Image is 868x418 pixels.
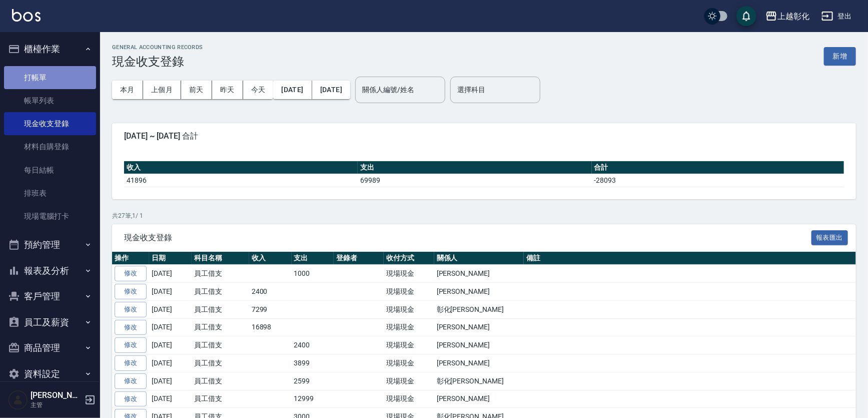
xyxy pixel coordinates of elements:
[292,354,334,372] td: 3899
[192,318,249,336] td: 員工借支
[112,81,143,99] button: 本月
[292,372,334,390] td: 2599
[192,390,249,408] td: 員工借支
[4,36,96,62] button: 櫃檯作業
[124,131,844,141] span: [DATE] ~ [DATE] 合計
[192,252,249,265] th: 科目名稱
[149,252,192,265] th: 日期
[384,300,434,318] td: 現場現金
[434,390,524,408] td: [PERSON_NAME]
[192,354,249,372] td: 員工借支
[4,135,96,158] a: 材料自購登錄
[777,10,809,23] div: 上越彰化
[249,283,292,301] td: 2400
[192,283,249,301] td: 員工借支
[434,372,524,390] td: 彰化[PERSON_NAME]
[149,354,192,372] td: [DATE]
[192,372,249,390] td: 員工借支
[115,302,147,317] a: 修改
[292,252,334,265] th: 支出
[149,336,192,354] td: [DATE]
[4,205,96,228] a: 現場電腦打卡
[12,9,41,22] img: Logo
[384,318,434,336] td: 現場現金
[292,390,334,408] td: 12999
[592,161,844,174] th: 合計
[124,233,811,243] span: 現金收支登錄
[384,283,434,301] td: 現場現金
[143,81,181,99] button: 上個月
[384,265,434,283] td: 現場現金
[112,252,149,265] th: 操作
[149,283,192,301] td: [DATE]
[292,336,334,354] td: 2400
[4,89,96,112] a: 帳單列表
[4,159,96,182] a: 每日結帳
[811,232,848,242] a: 報表匯出
[4,335,96,361] button: 商品管理
[384,354,434,372] td: 現場現金
[192,336,249,354] td: 員工借支
[115,320,147,335] a: 修改
[817,7,856,26] button: 登出
[149,372,192,390] td: [DATE]
[292,265,334,283] td: 1000
[124,174,358,187] td: 41896
[149,318,192,336] td: [DATE]
[4,232,96,258] button: 預約管理
[4,283,96,309] button: 客戶管理
[4,182,96,205] a: 排班表
[811,230,848,246] button: 報表匯出
[358,161,591,174] th: 支出
[8,390,28,410] img: Person
[384,390,434,408] td: 現場現金
[31,390,82,400] h5: [PERSON_NAME]
[115,355,147,371] a: 修改
[115,266,147,281] a: 修改
[434,354,524,372] td: [PERSON_NAME]
[434,265,524,283] td: [PERSON_NAME]
[249,300,292,318] td: 7299
[434,300,524,318] td: 彰化[PERSON_NAME]
[736,6,756,26] button: save
[384,336,434,354] td: 現場現金
[249,252,292,265] th: 收入
[115,284,147,299] a: 修改
[384,372,434,390] td: 現場現金
[243,81,274,99] button: 今天
[592,174,844,187] td: -28093
[4,309,96,335] button: 員工及薪資
[434,336,524,354] td: [PERSON_NAME]
[192,300,249,318] td: 員工借支
[334,252,384,265] th: 登錄者
[149,300,192,318] td: [DATE]
[31,400,82,409] p: 主管
[112,211,856,220] p: 共 27 筆, 1 / 1
[192,265,249,283] td: 員工借支
[273,81,312,99] button: [DATE]
[212,81,243,99] button: 昨天
[434,318,524,336] td: [PERSON_NAME]
[4,258,96,284] button: 報表及分析
[358,174,591,187] td: 69989
[249,318,292,336] td: 16898
[112,55,203,69] h3: 現金收支登錄
[115,391,147,407] a: 修改
[434,252,524,265] th: 關係人
[181,81,212,99] button: 前天
[112,44,203,51] h2: GENERAL ACCOUNTING RECORDS
[4,361,96,387] button: 資料設定
[4,66,96,89] a: 打帳單
[434,283,524,301] td: [PERSON_NAME]
[384,252,434,265] th: 收付方式
[4,112,96,135] a: 現金收支登錄
[115,337,147,353] a: 修改
[824,51,856,61] a: 新增
[149,265,192,283] td: [DATE]
[312,81,350,99] button: [DATE]
[149,390,192,408] td: [DATE]
[761,6,813,27] button: 上越彰化
[524,252,856,265] th: 備註
[115,373,147,389] a: 修改
[824,47,856,66] button: 新增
